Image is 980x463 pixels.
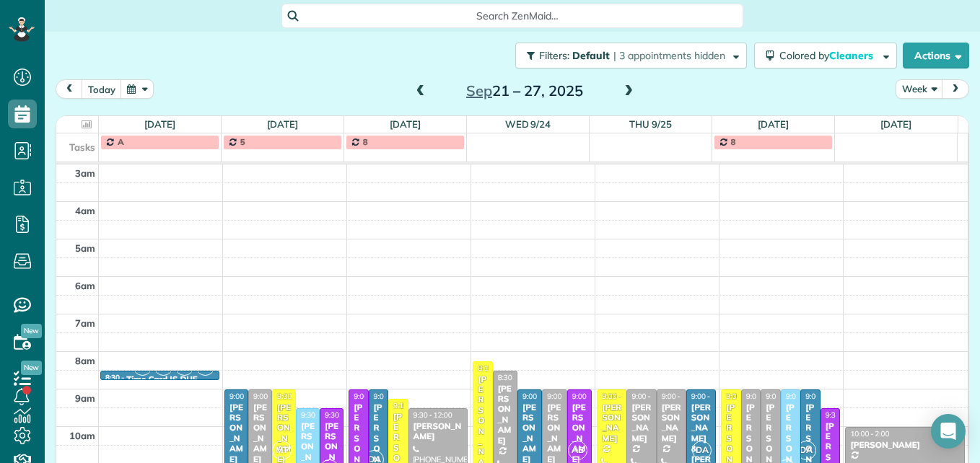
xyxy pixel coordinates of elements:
button: today [82,79,122,99]
span: 9:00 - 2:30 [602,392,636,401]
span: 9:00 - 12:00 [354,392,393,401]
span: Default [572,49,611,62]
span: 9:00 - 12:00 [766,392,805,401]
span: 9:00 - 11:15 [374,392,413,401]
span: 8am [75,355,95,366]
span: 9:00 - 12:30 [746,392,785,401]
a: [DATE] [880,118,911,130]
a: Thu 9/25 [629,118,672,130]
span: 9:00 - 11:00 [691,392,730,401]
span: | 3 appointments hidden [613,49,725,62]
span: 3am [75,167,95,179]
span: AB [568,441,587,460]
div: Time Card IS DUE [126,374,197,384]
span: Colored by [779,49,878,62]
span: New [21,324,42,338]
div: [PERSON_NAME] [631,402,652,444]
span: 8:30 - 11:00 [498,373,537,382]
span: 9:00 - 11:00 [805,392,844,401]
span: 9:30 - 12:00 [414,410,452,420]
span: 8 [731,136,736,147]
span: 9:00 - 12:00 [253,392,292,401]
span: 9:00 - 11:30 [786,392,825,401]
div: Open Intercom Messenger [931,414,966,449]
div: [PERSON_NAME] [849,440,960,450]
div: [PERSON_NAME] [601,402,622,444]
a: [DATE] [390,118,421,130]
button: prev [56,79,83,99]
span: 6am [75,280,95,291]
span: 9:30 - 11:45 [301,410,340,420]
span: 9am [75,392,95,404]
button: Actions [903,43,969,69]
span: 9:15 - 3:30 [393,401,428,410]
span: 8 [363,136,368,147]
button: Filters: Default | 3 appointments hidden [515,43,747,69]
button: Week [896,79,943,99]
div: [PERSON_NAME] [661,402,682,444]
h2: 21 – 27, 2025 [434,83,615,99]
span: A [118,136,124,147]
span: 5am [75,242,95,254]
span: 5 [240,136,245,147]
span: 9:00 - 11:15 [547,392,586,401]
span: Sep [466,81,492,100]
span: MT [272,441,292,460]
span: New [21,361,42,375]
span: 9:00 - 11:00 [277,392,316,401]
button: Colored byCleaners [754,43,897,69]
div: [PERSON_NAME] [497,384,513,446]
span: 9:00 - 1:00 [726,392,761,401]
a: Wed 9/24 [505,118,551,130]
span: 8:15 - 5:00 [478,363,512,373]
button: next [942,79,969,99]
span: 9:00 - 11:00 [572,392,611,401]
a: [DATE] [758,118,789,130]
span: 9:00 - 12:00 [229,392,268,401]
span: DA [797,441,816,460]
span: DA [692,441,712,460]
span: 10am [69,430,95,441]
span: 9:00 - 12:00 [522,392,561,401]
span: 9:30 - 11:30 [325,410,364,420]
span: 9:30 - 1:30 [826,410,860,420]
span: 7am [75,317,95,329]
span: 9:00 - 12:00 [662,392,701,401]
a: [DATE] [267,118,298,130]
a: Filters: Default | 3 appointments hidden [508,43,747,69]
span: 10:00 - 2:00 [850,429,889,438]
span: Filters: [539,49,569,62]
div: [PERSON_NAME] [413,421,463,442]
a: [DATE] [144,118,175,130]
span: 4am [75,205,95,216]
span: 9:00 - 12:15 [631,392,670,401]
span: Cleaners [829,49,875,62]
